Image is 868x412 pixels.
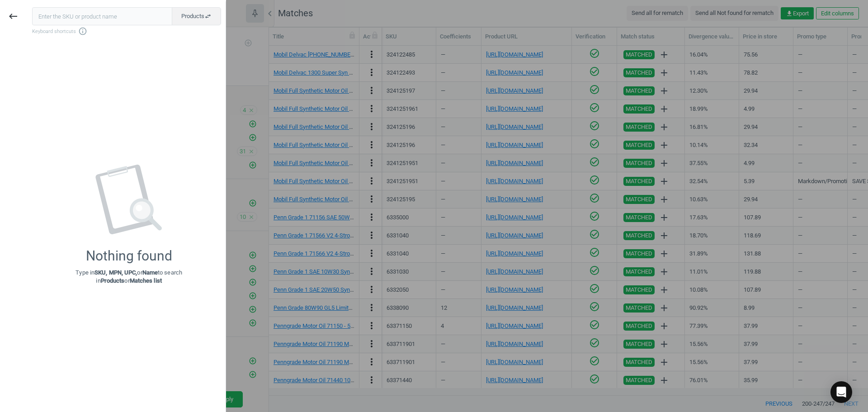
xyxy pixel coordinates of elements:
[3,6,24,27] button: keyboard_backspace
[130,277,162,284] strong: Matches list
[830,381,852,403] div: Open Intercom Messenger
[94,269,137,276] strong: SKU, MPN, UPC,
[86,248,172,264] div: Nothing found
[32,7,172,25] input: Enter the SKU or product name
[32,27,221,36] span: Keyboard shortcuts
[204,13,212,20] i: swap_horiz
[8,11,19,22] i: keyboard_backspace
[181,12,212,20] span: Products
[142,269,158,276] strong: Name
[101,277,125,284] strong: Products
[172,7,221,25] button: Productsswap_horiz
[75,269,182,285] p: Type in or to search in or
[78,27,87,36] i: info_outline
